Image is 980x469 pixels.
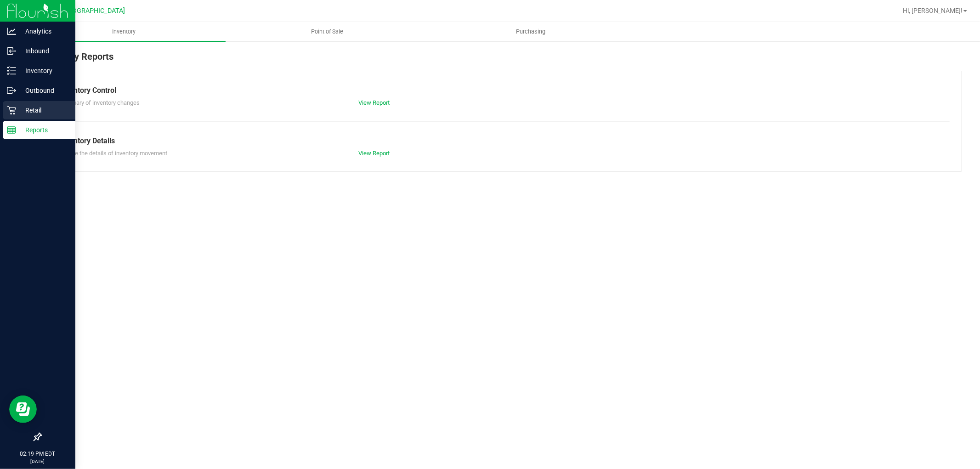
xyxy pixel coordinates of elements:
[59,150,167,157] span: Explore the details of inventory movement
[226,22,429,41] a: Point of Sale
[903,7,963,14] span: Hi, [PERSON_NAME]!
[504,28,558,36] span: Purchasing
[59,136,943,147] div: Inventory Details
[7,125,16,135] inline-svg: Reports
[358,99,390,106] a: View Report
[4,458,71,465] p: [DATE]
[16,105,71,116] p: Retail
[22,22,226,41] a: Inventory
[7,46,16,56] inline-svg: Inbound
[358,150,390,157] a: View Report
[299,28,356,36] span: Point of Sale
[429,22,633,41] a: Purchasing
[16,45,71,57] p: Inbound
[16,65,71,76] p: Inventory
[7,27,16,36] inline-svg: Analytics
[7,106,16,115] inline-svg: Retail
[4,450,71,458] p: 02:19 PM EDT
[100,28,148,36] span: Inventory
[7,86,16,95] inline-svg: Outbound
[59,85,943,96] div: Inventory Control
[59,99,140,106] span: Summary of inventory changes
[16,85,71,96] p: Outbound
[40,50,962,71] div: Inventory Reports
[16,124,71,136] p: Reports
[7,66,16,75] inline-svg: Inventory
[9,396,37,423] iframe: Resource center
[16,26,71,37] p: Analytics
[62,7,125,15] span: [GEOGRAPHIC_DATA]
